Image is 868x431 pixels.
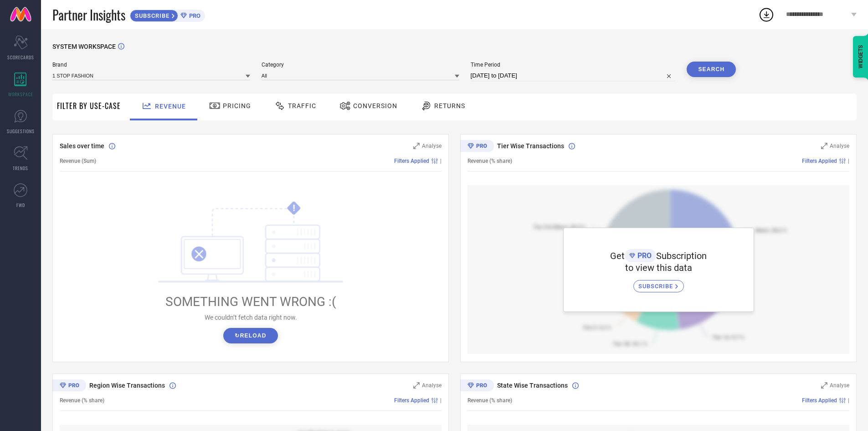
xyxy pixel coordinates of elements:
[52,62,250,68] span: Brand
[288,102,316,109] span: Traffic
[91,53,98,60] img: tab_keywords_by_traffic_grey.svg
[821,382,827,389] svg: Zoom
[413,382,420,389] svg: Zoom
[130,12,172,19] span: SUBSCRIBE
[353,102,397,109] span: Conversion
[758,6,775,23] div: Open download list
[440,397,442,404] span: |
[16,202,25,208] span: FWD
[635,251,652,260] span: PRO
[802,397,837,404] span: Filters Applied
[60,158,96,164] span: Revenue (Sum)
[633,273,684,292] a: SUBSCRIBE
[7,54,34,61] span: SCORECARDS
[57,100,121,111] span: Filter By Use-Case
[24,24,100,31] div: Domain: [DOMAIN_NAME]
[638,283,675,290] span: SUBSCRIBE
[830,382,849,389] span: Analyse
[13,165,28,171] span: TRENDS
[467,397,512,404] span: Revenue (% share)
[625,262,692,273] span: to view this data
[413,143,420,149] svg: Zoom
[830,143,849,149] span: Analyse
[155,103,186,110] span: Revenue
[187,12,200,19] span: PRO
[89,382,165,389] span: Region Wise Transactions
[60,142,104,150] span: Sales over time
[394,397,429,404] span: Filters Applied
[165,294,336,309] span: SOMETHING WENT WRONG :(
[848,397,849,404] span: |
[25,53,32,60] img: tab_domain_overview_orange.svg
[610,250,625,261] span: Get
[262,62,459,68] span: Category
[60,397,104,404] span: Revenue (% share)
[497,382,568,389] span: State Wise Transactions
[52,5,125,24] span: Partner Insights
[35,54,82,60] div: Domain Overview
[802,158,837,164] span: Filters Applied
[8,91,33,98] span: WORKSPACE
[422,143,442,149] span: Analyse
[460,379,494,393] div: Premium
[7,128,35,135] span: SUGGESTIONS
[471,70,676,81] input: Select time period
[497,142,564,150] span: Tier Wise Transactions
[205,314,297,321] span: We couldn’t fetch data right now.
[223,328,277,343] button: ↻Reload
[460,140,494,154] div: Premium
[15,24,22,31] img: website_grey.svg
[440,158,442,164] span: |
[130,7,205,22] a: SUBSCRIBEPRO
[656,250,707,261] span: Subscription
[293,203,295,213] tspan: !
[848,158,849,164] span: |
[394,158,429,164] span: Filters Applied
[422,382,442,389] span: Analyse
[15,15,22,22] img: logo_orange.svg
[101,54,154,60] div: Keywords by Traffic
[52,379,86,393] div: Premium
[687,62,736,77] button: Search
[223,102,251,109] span: Pricing
[467,158,512,164] span: Revenue (% share)
[52,43,116,50] span: SYSTEM WORKSPACE
[821,143,827,149] svg: Zoom
[471,62,676,68] span: Time Period
[434,102,465,109] span: Returns
[26,15,45,22] div: v 4.0.25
